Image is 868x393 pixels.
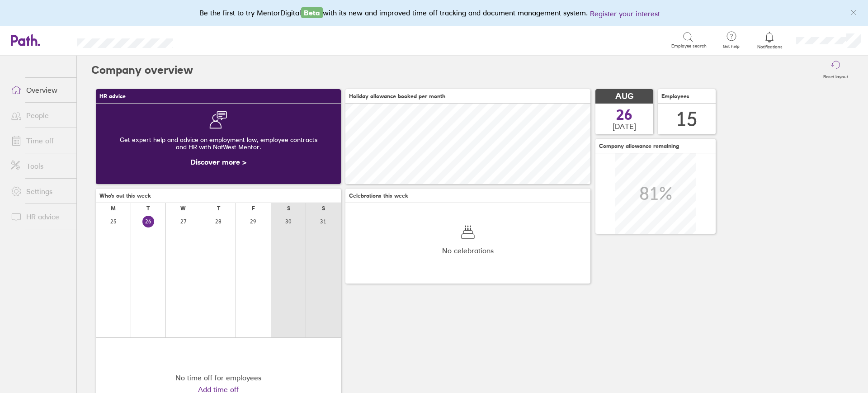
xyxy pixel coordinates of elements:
div: Get expert help and advice on employment law, employee contracts and HR with NatWest Mentor. [103,129,334,158]
span: [DATE] [613,122,636,130]
div: W [180,205,186,212]
a: Settings [4,182,76,200]
div: 15 [676,108,698,131]
div: T [146,205,150,212]
div: S [287,205,290,212]
span: 26 [616,108,632,122]
span: No celebrations [442,246,494,255]
span: Company allowance remaining [599,143,679,149]
div: No time off for employees [175,374,261,382]
a: People [4,106,76,124]
div: Be the first to try MentorDigital with its new and improved time off tracking and document manage... [199,7,669,19]
span: Who's out this week [99,193,151,199]
a: Discover more > [190,157,246,166]
span: Employees [661,93,689,99]
label: Reset layout [818,71,854,80]
a: Notifications [755,31,784,50]
span: Get help [717,44,746,49]
a: HR advice [4,208,76,226]
div: F [252,205,255,212]
a: Tools [4,157,76,175]
button: Reset layout [818,56,854,85]
span: Beta [301,7,323,18]
span: Notifications [755,44,784,50]
span: Celebrations this week [349,193,408,199]
div: T [217,205,220,212]
span: AUG [615,92,633,101]
span: Employee search [671,43,707,49]
a: Time off [4,132,76,150]
span: HR advice [99,93,126,99]
a: Overview [4,81,76,99]
h2: Company overview [91,56,193,85]
div: Search [198,36,221,44]
span: Holiday allowance booked per month [349,93,445,99]
button: Register your interest [590,8,660,19]
div: S [322,205,325,212]
div: M [111,205,116,212]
